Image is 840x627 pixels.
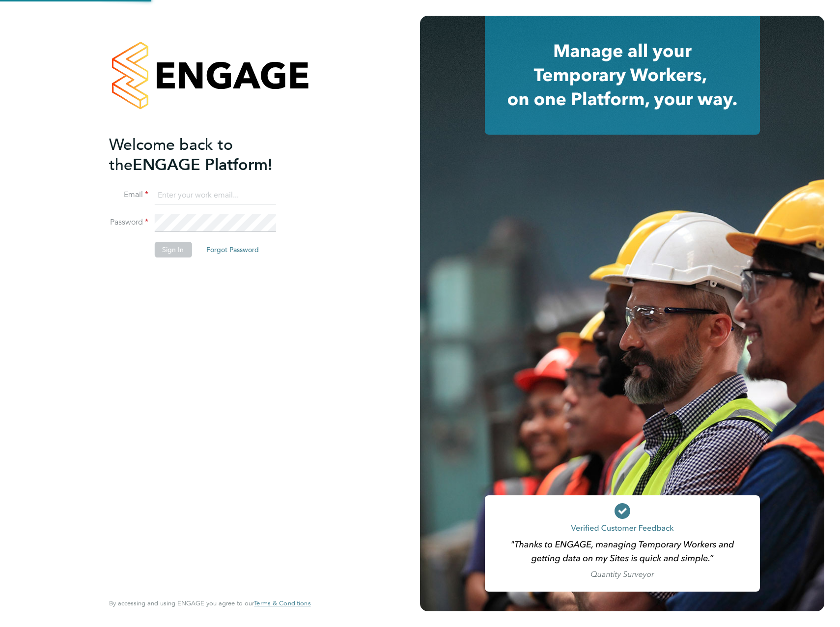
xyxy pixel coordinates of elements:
span: By accessing and using ENGAGE you agree to our [109,599,310,607]
label: Password [109,217,148,228]
span: Terms & Conditions [254,599,310,607]
span: Welcome back to the [109,135,233,174]
button: Sign In [154,242,192,257]
input: Enter your work email... [154,187,276,204]
a: Terms & Conditions [254,599,310,607]
h2: ENGAGE Platform! [109,135,301,175]
button: Forgot Password [198,242,267,257]
label: Email [109,190,148,200]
